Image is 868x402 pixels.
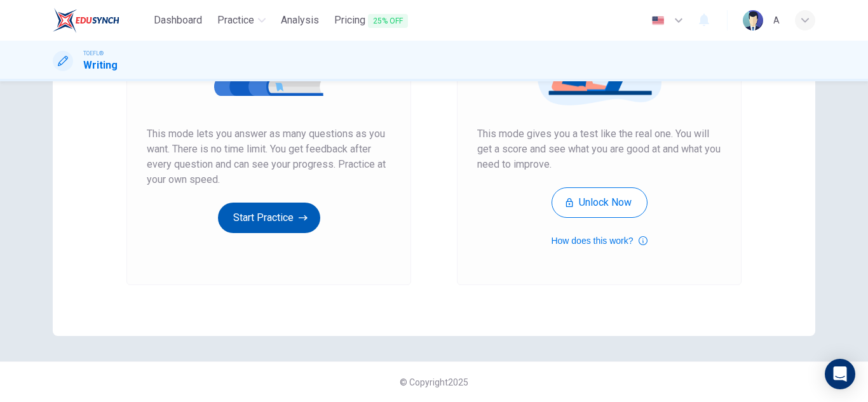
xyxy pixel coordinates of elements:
a: Analysis [276,9,324,32]
span: Analysis [281,13,319,28]
span: This mode lets you answer as many questions as you want. There is no time limit. You get feedback... [147,126,391,187]
span: This mode gives you a test like the real one. You will get a score and see what you are good at a... [477,126,721,172]
a: Dashboard [149,9,207,32]
img: EduSynch logo [53,8,119,33]
h1: Writing [83,58,118,73]
button: Practice [212,9,271,32]
span: Dashboard [154,13,202,28]
button: Pricing25% OFF [329,9,413,32]
span: Pricing [334,13,408,29]
img: en [650,16,666,25]
button: Start Practice [218,203,320,233]
button: How does this work? [551,233,647,248]
div: A [773,13,780,28]
span: Practice [217,13,254,28]
img: Profile picture [743,10,763,30]
button: Unlock Now [552,187,648,218]
a: EduSynch logo [53,8,149,33]
span: 25% OFF [368,14,408,28]
span: © Copyright 2025 [400,377,468,387]
button: Dashboard [149,9,207,32]
button: Analysis [276,9,324,32]
div: Open Intercom Messenger [825,359,855,389]
span: TOEFL® [83,49,104,58]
